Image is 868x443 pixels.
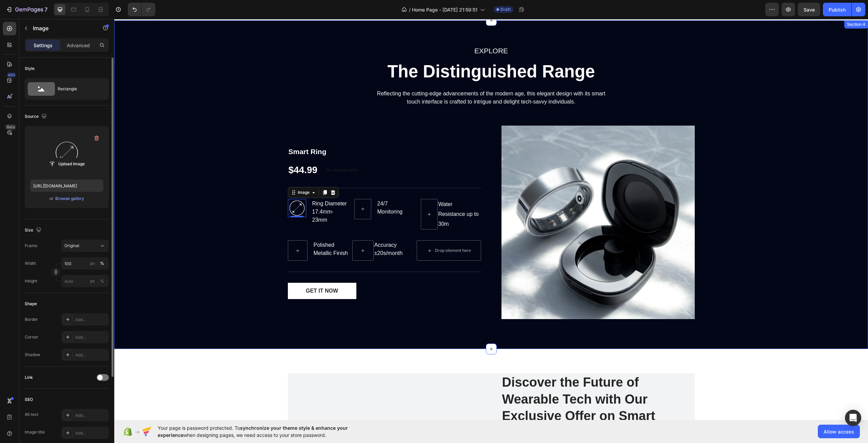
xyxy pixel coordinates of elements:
[25,301,37,307] div: Shape
[409,6,411,13] span: /
[25,411,38,418] div: Alt text
[43,158,91,170] button: Upload Image
[25,374,33,381] div: Link
[174,144,204,158] div: $44.99
[75,352,107,358] div: Add...
[5,124,16,130] div: Beta
[98,277,106,285] button: px
[75,317,107,323] div: Add...
[25,334,38,340] div: Corner
[824,428,854,435] span: Allow access
[199,221,238,239] div: Polished Metallic Finish
[845,410,861,426] div: Open Intercom Messenger
[260,41,494,64] h2: The Distinguished Range
[731,2,752,8] div: Section 4
[55,196,84,202] div: Browse gallery
[174,264,242,280] button: GET IT NOW
[50,195,54,203] span: or
[158,425,348,438] span: synchronize your theme style & enhance your experience
[174,180,192,198] img: gempages_585553411122922331-83bbf4e2-1291-4fce-838c-9d874619055d.png
[34,42,53,49] p: Settings
[90,260,95,266] div: px
[88,259,97,267] button: %
[212,149,244,153] p: No compare price
[75,334,107,340] div: Add...
[158,424,374,439] span: Your page is password protected. To when designing pages, we need access to your store password.
[387,354,580,423] h2: Discover the Future of Wearable Tech with Our Exclusive Offer on Smart Rings
[260,70,494,88] div: Reflecting the cutting-edge advancements of the modern age, this elegant design with its smart to...
[260,26,494,38] div: EXPLORE
[58,81,99,97] div: Rectangle
[55,195,84,202] button: Browse gallery
[25,66,35,72] div: Style
[44,5,47,14] p: 7
[90,278,95,284] div: px
[61,257,109,270] input: px%
[61,275,109,287] input: px%
[25,352,40,358] div: Shadow
[61,240,109,252] button: Original
[3,3,51,16] button: 7
[198,181,233,205] p: Ring Diameter 17.4mm-23mm
[823,3,851,16] button: Publish
[818,425,860,438] button: Allow access
[25,396,33,403] div: SEO
[25,260,36,266] label: Width
[182,170,197,177] div: Image
[98,259,106,267] button: px
[25,112,48,121] div: Source
[323,180,367,210] div: Water Resistance up to 30m
[25,278,37,284] label: Height
[75,430,107,436] div: Add...
[500,6,511,13] span: Draft
[30,180,103,192] input: https://example.com/image.jpg
[88,277,97,285] button: %
[829,6,846,13] div: Publish
[33,24,91,32] p: Image
[259,221,302,239] div: Accuracy ±20s/month
[321,229,357,234] div: Drop element here
[6,72,16,78] div: 450
[100,260,104,266] div: %
[100,278,104,284] div: %
[128,3,155,16] div: Undo/Redo
[804,7,815,13] span: Save
[25,316,38,322] div: Border
[174,127,367,139] h2: Smart Ring
[64,243,79,249] span: Original
[25,429,45,435] div: Image title
[67,42,90,49] p: Advanced
[25,226,43,235] div: Size
[192,268,224,276] div: GET IT NOW
[412,6,477,13] span: Home Page - [DATE] 21:59:51
[114,19,868,420] iframe: Design area
[75,412,107,419] div: Add...
[25,243,37,249] label: Frame
[798,3,820,16] button: Save
[263,181,300,197] p: 24/7 Monitoring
